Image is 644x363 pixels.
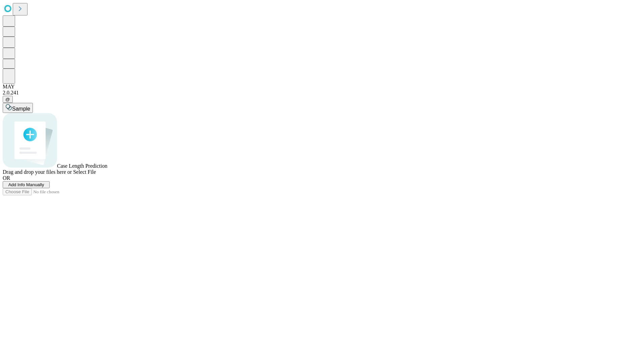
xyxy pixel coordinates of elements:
span: @ [5,97,10,102]
button: Sample [3,103,33,113]
span: Add Info Manually [8,182,44,187]
span: Select File [73,169,96,175]
span: Drag and drop your files here or [3,169,72,175]
div: MAY [3,84,641,90]
span: Case Length Prediction [57,163,107,169]
button: @ [3,96,13,103]
span: Sample [12,106,30,112]
div: 2.0.241 [3,90,641,96]
span: OR [3,175,10,181]
button: Add Info Manually [3,181,50,188]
